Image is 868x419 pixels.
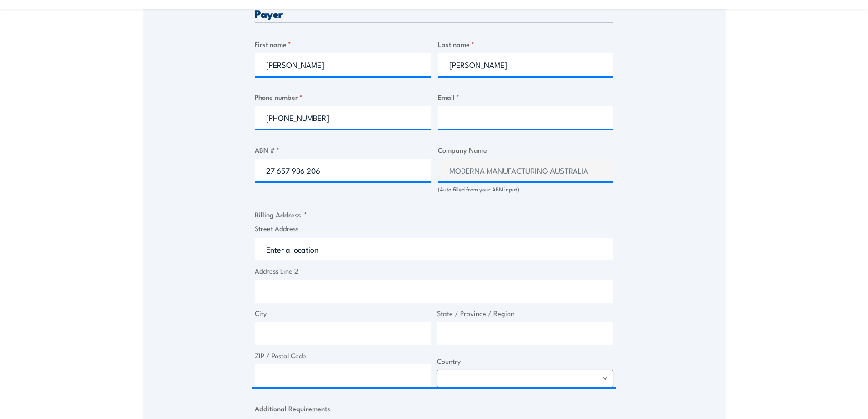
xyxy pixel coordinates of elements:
label: State / Province / Region [437,308,614,319]
label: Address Line 2 [255,266,613,276]
legend: Additional Requirements [255,403,330,414]
label: First name [255,39,431,49]
legend: Billing Address [255,209,307,220]
div: (Auto filled from your ABN input) [438,185,614,194]
label: Last name [438,39,614,49]
label: Phone number [255,92,431,102]
label: Street Address [255,223,613,234]
input: Enter a location [255,238,613,260]
label: City [255,308,431,319]
label: Country [437,356,614,367]
label: ZIP / Postal Code [255,351,431,361]
label: Email [438,92,614,102]
h3: Payer [255,8,613,19]
label: Company Name [438,145,614,155]
label: ABN # [255,145,431,155]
